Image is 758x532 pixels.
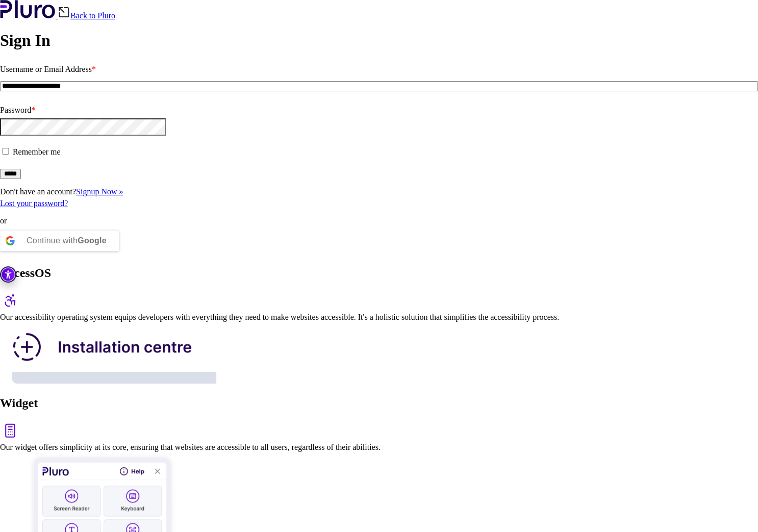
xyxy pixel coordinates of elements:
[27,231,107,251] div: Continue with
[2,148,9,155] input: Remember me
[58,6,70,18] img: Back icon
[78,236,107,245] b: Google
[58,11,115,20] a: Back to Pluro
[76,187,123,196] a: Signup Now »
